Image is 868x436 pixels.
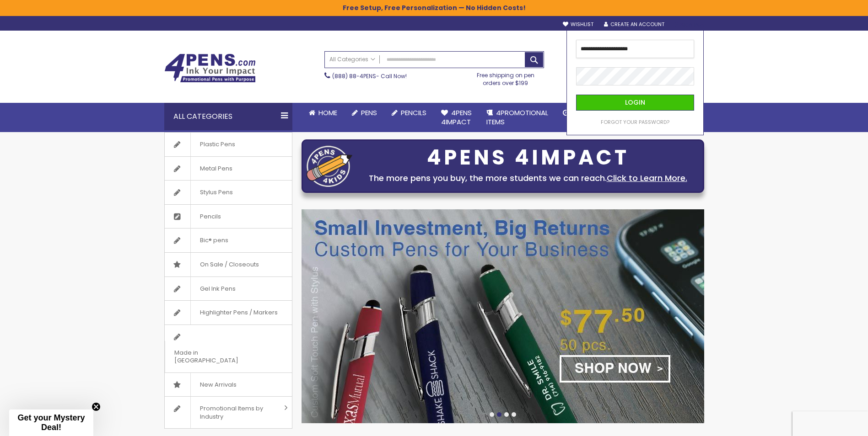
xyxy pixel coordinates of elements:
[190,301,287,324] span: Highlighter Pens / Markers
[302,103,345,123] a: Home
[793,411,868,436] iframe: Google Customer Reviews
[357,172,699,185] div: The more pens you buy, the more students we can reach.
[92,402,101,411] button: Close teaser
[318,108,337,117] span: Home
[165,325,292,372] a: Made in [GEOGRAPHIC_DATA]
[604,21,664,28] a: Create an Account
[190,205,230,229] span: Pencils
[357,148,699,167] div: 4PENS 4IMPACT
[17,413,85,432] span: Get your Mystery Deal!
[165,181,292,204] a: Stylus Pens
[165,229,292,252] a: Bic® pens
[190,397,281,428] span: Promotional Items by Industry
[625,98,645,107] span: Login
[307,145,352,187] img: four_pen_logo.png
[190,181,242,204] span: Stylus Pens
[165,253,292,276] a: On Sale / Closeouts
[165,301,292,324] a: Highlighter Pens / Markers
[563,21,593,28] a: Wishlist
[674,21,704,28] div: Sign In
[434,103,479,133] a: 4Pens4impact
[576,95,694,111] button: Login
[165,277,292,301] a: Gel Ink Pens
[479,103,555,133] a: 4PROMOTIONALITEMS
[165,133,292,156] a: Plastic Pens
[165,157,292,181] a: Metal Pens
[441,108,472,127] span: 4Pens 4impact
[401,108,426,117] span: Pencils
[601,119,669,126] a: Forgot Your Password?
[345,103,384,123] a: Pens
[607,172,687,184] a: Click to Learn More.
[164,53,256,83] img: 4Pens Custom Pens and Promotional Products
[9,409,93,436] div: Get your Mystery Deal!Close teaser
[332,72,407,80] span: - Call Now!
[329,56,375,63] span: All Categories
[467,68,544,86] div: Free shipping on pen orders over $199
[165,341,269,372] span: Made in [GEOGRAPHIC_DATA]
[361,108,377,117] span: Pens
[325,52,380,67] a: All Categories
[190,229,237,252] span: Bic® pens
[555,103,597,123] a: Rush
[190,253,268,276] span: On Sale / Closeouts
[190,373,246,397] span: New Arrivals
[165,397,292,428] a: Promotional Items by Industry
[164,103,292,130] div: All Categories
[190,277,245,301] span: Gel Ink Pens
[165,205,292,229] a: Pencils
[384,103,434,123] a: Pencils
[190,133,244,156] span: Plastic Pens
[332,72,376,80] a: (888) 88-4PENS
[486,108,548,127] span: 4PROMOTIONAL ITEMS
[165,373,292,397] a: New Arrivals
[190,157,242,181] span: Metal Pens
[302,209,704,423] img: /custom-soft-touch-pen-metal-barrel.html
